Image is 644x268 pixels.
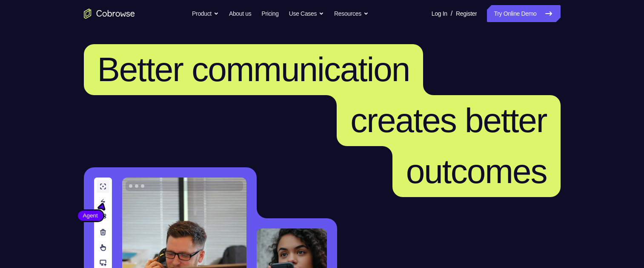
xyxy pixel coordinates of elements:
button: Use Cases [289,5,324,22]
a: Go to the home page [84,8,135,19]
span: outcomes [406,152,547,190]
a: Pricing [261,5,278,22]
a: Log In [432,5,447,22]
a: Try Online Demo [487,5,560,22]
span: / [451,8,452,19]
a: About us [229,5,251,22]
button: Resources [334,5,369,22]
span: creates better [350,102,547,139]
a: Register [456,5,477,22]
span: Agent [78,212,103,220]
span: Better communication [97,51,410,88]
button: Product [192,5,219,22]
